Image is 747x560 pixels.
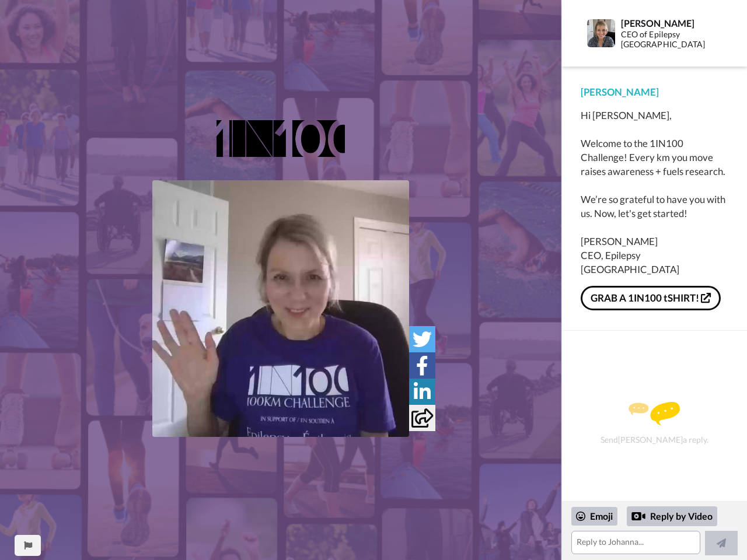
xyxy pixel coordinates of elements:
div: Send [PERSON_NAME] a reply. [578,351,731,495]
div: [PERSON_NAME] [621,17,728,29]
div: Emoji [571,507,617,526]
div: Hi [PERSON_NAME], Welcome to the 1IN100 Challenge! Every km you move raises awareness + fuels res... [581,108,728,276]
img: Profile Image [587,19,615,47]
div: Reply by Video [627,506,717,526]
img: message.svg [629,402,680,425]
a: GRAB A 1IN100 tSHIRT! [581,286,721,310]
img: ed403804-e9fa-4cac-a88c-322f70b73fea-thumb.jpg [152,180,409,437]
img: 8750a3e4-7502-46c6-9011-d6bdbd07816b [217,120,345,156]
div: CEO of Epilepsy [GEOGRAPHIC_DATA] [621,30,728,50]
div: [PERSON_NAME] [581,85,728,99]
div: Reply by Video [631,509,645,523]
